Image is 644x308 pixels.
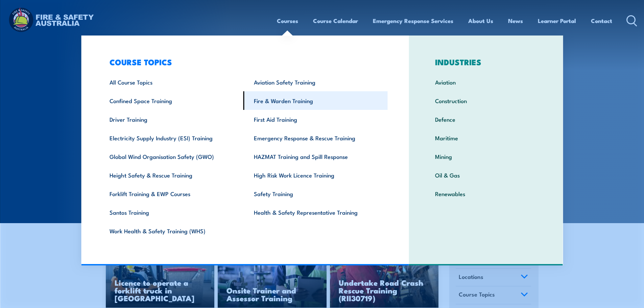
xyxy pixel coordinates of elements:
a: Oil & Gas [425,166,547,184]
a: Undertake Road Crash Rescue Training (RII30719) [330,247,439,308]
a: Global Wind Organisation Safety (GWO) [99,147,243,166]
a: Defence [425,110,547,128]
a: Renewables [425,184,547,203]
a: Licence to operate a forklift truck in [GEOGRAPHIC_DATA] [106,247,215,308]
a: Electricity Supply Industry (ESI) Training [99,128,243,147]
a: First Aid Training [243,110,388,128]
img: Road Crash Rescue Training [330,247,439,308]
h3: INDUSTRIES [425,57,547,67]
a: Forklift Training & EWP Courses [99,184,243,203]
a: Work Health & Safety Training (WHS) [99,221,243,240]
a: All Course Topics [99,73,243,91]
img: Safety For Leaders [218,247,327,308]
a: Fire & Warden Training [243,91,388,110]
a: Santos Training [99,203,243,221]
a: HAZMAT Training and Spill Response [243,147,388,166]
span: Course Topics [459,290,495,299]
a: Courses [277,12,298,30]
a: Maritime [425,128,547,147]
h3: Undertake Road Crash Rescue Training (RII30719) [339,279,430,302]
a: Learner Portal [538,12,576,30]
a: Construction [425,91,547,110]
h3: Onsite Trainer and Assessor Training [226,286,318,302]
a: Course Calendar [313,12,358,30]
a: Safety Training [243,184,388,203]
a: Aviation [425,73,547,91]
a: Driver Training [99,110,243,128]
a: High Risk Work Licence Training [243,166,388,184]
a: News [508,12,523,30]
a: About Us [468,12,493,30]
a: Contact [591,12,612,30]
a: Emergency Response Services [373,12,453,30]
a: Height Safety & Rescue Training [99,166,243,184]
a: Mining [425,147,547,166]
h3: Licence to operate a forklift truck in [GEOGRAPHIC_DATA] [115,279,206,302]
a: Health & Safety Representative Training [243,203,388,221]
a: Aviation Safety Training [243,73,388,91]
h3: COURSE TOPICS [99,57,388,67]
img: Licence to operate a forklift truck Training [106,247,215,308]
a: Confined Space Training [99,91,243,110]
a: Onsite Trainer and Assessor Training [218,247,327,308]
a: Locations [456,269,531,286]
a: Course Topics [456,286,531,304]
a: Emergency Response & Rescue Training [243,128,388,147]
span: Locations [459,272,483,281]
